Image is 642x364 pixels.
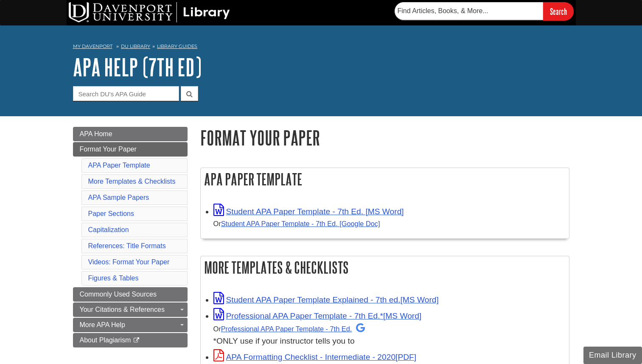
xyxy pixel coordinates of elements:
a: Your Citations & References [73,302,188,317]
a: My Davenport [73,43,112,50]
a: APA Home [73,127,188,141]
a: Videos: Format Your Paper [88,258,170,266]
input: Find Articles, Books, & More... [395,2,543,20]
div: *ONLY use if your instructor tells you to [213,322,565,347]
a: Commonly Used Sources [73,287,188,302]
a: About Plagiarism [73,333,188,347]
a: Link opens in new window [213,207,404,216]
form: Searches DU Library's articles, books, and more [395,2,574,20]
button: Email Library [583,347,642,364]
span: More APA Help [80,321,125,328]
div: Guide Page Menu [73,127,188,347]
span: Commonly Used Sources [80,291,157,298]
small: Or [213,325,365,333]
a: Student APA Paper Template - 7th Ed. [Google Doc] [221,220,380,227]
a: APA Help (7th Ed) [73,54,202,80]
a: More APA Help [73,318,188,332]
img: DU Library [69,2,230,22]
a: Link opens in new window [213,353,417,361]
nav: breadcrumb [73,41,569,54]
a: References: Title Formats [88,242,166,249]
span: Your Citations & References [80,306,165,313]
small: Or [213,220,380,227]
a: Capitalization [88,226,129,233]
h1: Format Your Paper [200,127,569,148]
a: Paper Sections [88,210,135,217]
i: This link opens in a new window [133,338,140,343]
a: Format Your Paper [73,142,188,157]
input: Search DU's APA Guide [73,86,179,101]
input: Search [543,2,574,20]
a: APA Sample Papers [88,194,149,201]
a: Link opens in new window [213,311,422,320]
a: Link opens in new window [213,295,439,304]
a: Library Guides [157,43,197,49]
a: More Templates & Checklists [88,178,176,185]
a: Professional APA Paper Template - 7th Ed. [221,325,365,333]
h2: APA Paper Template [201,168,569,190]
span: Format Your Paper [80,146,137,153]
a: Figures & Tables [88,274,139,282]
a: DU Library [121,43,150,49]
span: About Plagiarism [80,336,131,344]
span: APA Home [80,130,112,137]
h2: More Templates & Checklists [201,256,569,279]
a: APA Paper Template [88,162,150,169]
